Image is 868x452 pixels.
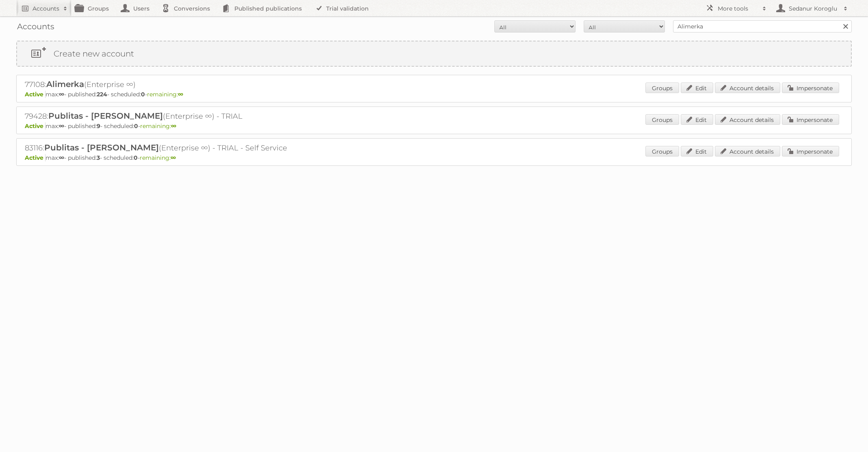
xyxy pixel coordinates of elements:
a: Account details [715,83,780,93]
h2: Sedanur Koroglu [787,4,840,13]
a: Groups [645,146,679,156]
p: max: - published: - scheduled: - [25,122,843,130]
a: Impersonate [782,83,839,93]
strong: 0 [134,154,138,161]
span: Active [25,122,45,130]
a: Impersonate [782,114,839,125]
h2: 83116: (Enterprise ∞) - TRIAL - Self Service [25,143,309,153]
a: Account details [715,146,780,156]
h2: 79428: (Enterprise ∞) - TRIAL [25,111,309,122]
strong: 3 [97,154,100,161]
strong: 9 [97,122,100,130]
a: Groups [645,114,679,125]
a: Edit [681,146,713,156]
a: Edit [681,114,713,125]
strong: 224 [97,91,107,98]
span: Active [25,91,45,98]
a: Edit [681,83,713,93]
span: Active [25,154,45,161]
a: Impersonate [782,146,839,156]
a: Groups [645,83,679,93]
span: Alimerka [46,79,84,89]
strong: 0 [141,91,145,98]
span: Publitas - [PERSON_NAME] [44,143,159,152]
a: Create new account [17,41,851,66]
span: remaining: [140,154,176,161]
span: remaining: [147,91,183,98]
strong: ∞ [59,91,64,98]
p: max: - published: - scheduled: - [25,91,843,98]
strong: ∞ [171,154,176,161]
span: Publitas - [PERSON_NAME] [48,111,163,121]
a: Account details [715,114,780,125]
span: remaining: [140,122,176,130]
strong: ∞ [59,154,64,161]
strong: ∞ [171,122,176,130]
p: max: - published: - scheduled: - [25,154,843,161]
strong: ∞ [178,91,183,98]
h2: More tools [718,4,758,13]
strong: ∞ [59,122,64,130]
strong: 0 [134,122,138,130]
h2: Accounts [32,4,59,13]
h2: 77108: (Enterprise ∞) [25,79,309,90]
